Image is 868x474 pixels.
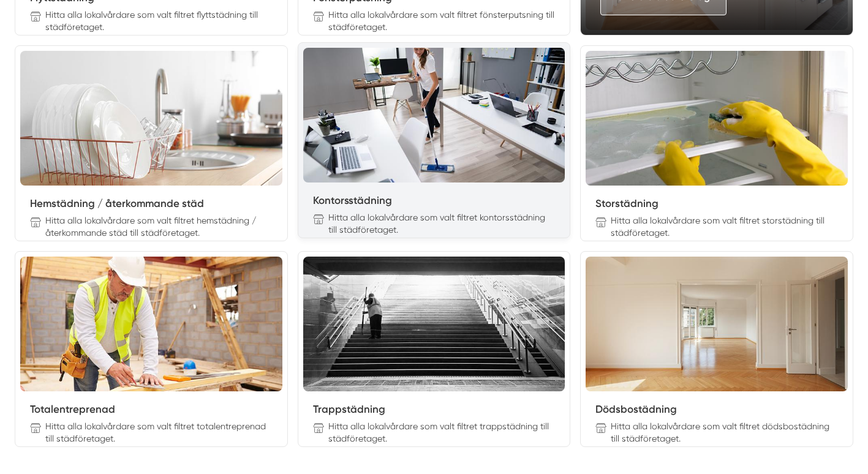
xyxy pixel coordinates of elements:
p: Hitta alla lokalvårdare som valt filtret dödsbostädning till städföretaget. [611,420,838,445]
p: Hitta alla lokalvårdare som valt filtret trappstädning till städföretaget. [328,420,556,445]
img: Kontorsstädning [303,48,565,182]
p: Hitta alla lokalvårdare som valt filtret storstädning till städföretaget. [611,214,838,239]
img: Dödsbostädning [586,257,848,391]
a: Trappstädning [313,403,385,415]
img: Totalentreprenad [20,257,282,391]
img: Trappstädning [303,257,565,391]
a: Kontorsstädning [313,194,392,206]
img: Hemstädning / återkommande städ [20,51,282,186]
p: Hitta alla lokalvårdare som valt filtret fönsterputsning till städföretaget. [328,9,556,33]
a: Dödsbostädning [595,403,677,415]
img: Storstädning [586,51,848,186]
p: Hitta alla lokalvårdare som valt filtret flyttstädning till städföretaget. [45,9,273,33]
p: Hitta alla lokalvårdare som valt filtret hemstädning / återkommande städ till städföretaget. [45,214,273,239]
p: Hitta alla lokalvårdare som valt filtret kontorsstädning till städföretaget. [328,211,556,236]
a: Storstädning [595,197,659,209]
a: Totalentreprenad [30,403,115,415]
a: Hemstädning / återkommande städ [30,197,204,209]
p: Hitta alla lokalvårdare som valt filtret totalentreprenad till städföretaget. [45,420,273,445]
